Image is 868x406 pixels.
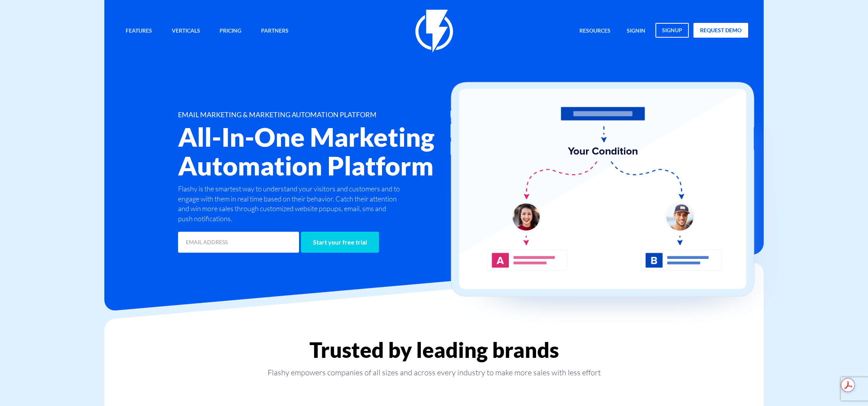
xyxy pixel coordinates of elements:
h1: EMAIL MARKETING & MARKETING AUTOMATION PLATFORM [178,111,481,119]
input: EMAIL ADDRESS [178,232,299,253]
p: Flashy empowers companies of all sizes and across every industry to make more sales with less effort [104,367,764,378]
a: Pricing [214,23,247,40]
h2: All-In-One Marketing Automation Platform [178,123,481,180]
input: Start your free trial [301,232,379,253]
a: signup [655,23,689,38]
a: Resources [574,23,616,40]
a: request demo [693,23,748,38]
p: Flashy is the smartest way to understand your visitors and customers and to engage with them in r... [178,184,402,224]
a: signin [621,23,651,40]
a: Verticals [166,23,206,40]
h2: Trusted by leading brands [104,338,764,362]
a: Partners [255,23,294,40]
a: Features [120,23,158,40]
